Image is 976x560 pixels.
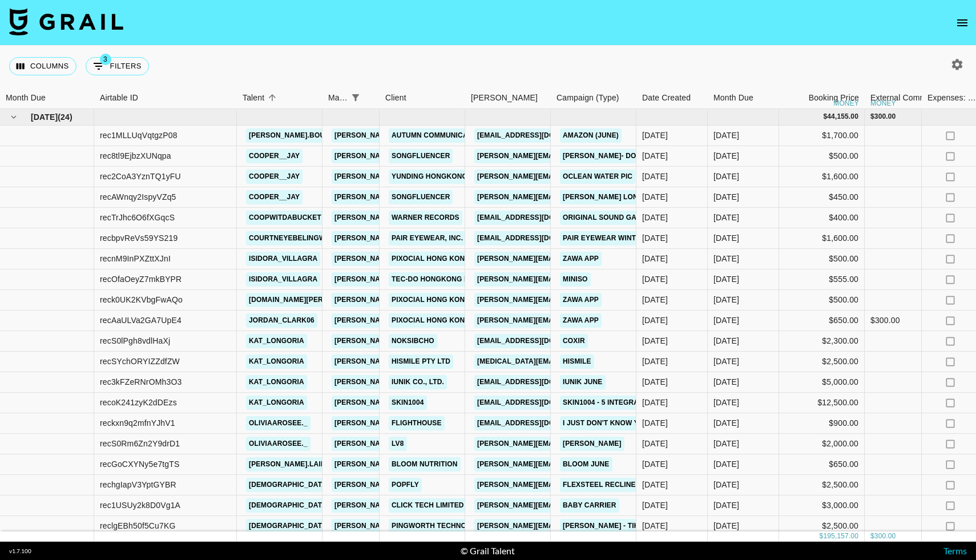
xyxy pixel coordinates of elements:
[474,293,719,307] a: [PERSON_NAME][EMAIL_ADDRESS][PERSON_NAME][DOMAIN_NAME]
[332,396,518,410] a: [PERSON_NAME][EMAIL_ADDRESS][DOMAIN_NAME]
[560,416,720,430] a: I Just Don't Know You Yet - Absolutely
[779,495,865,516] div: $3,000.00
[779,413,865,434] div: $900.00
[809,87,859,109] div: Booking Price
[389,149,453,163] a: Songfluencer
[642,212,668,223] div: 6/29/2025
[389,334,437,348] a: Noksibcho
[246,375,307,389] a: kat_longoria
[642,479,668,490] div: 3/11/2025
[389,519,636,533] a: Pingworth Technology LTD // Eureka Robot Vacuum Cleaner
[560,396,683,410] a: Skin1004 - 5 Integrated Videos
[560,231,688,245] a: Pair Eyewear Winter Campaign
[100,191,176,203] div: recAWnqy2IspyVZq5
[642,499,668,511] div: 6/16/2025
[713,273,739,285] div: Jun '25
[560,519,703,533] a: [PERSON_NAME] - Tiktok + IG Repost
[9,547,31,555] div: v 1.7.100
[94,87,237,109] div: Airtable ID
[779,228,865,249] div: $1,600.00
[474,396,602,410] a: [EMAIL_ADDRESS][DOMAIN_NAME]
[465,87,551,109] div: Booker
[556,87,619,109] div: Campaign (Type)
[246,190,303,204] a: cooper__jay
[389,354,453,369] a: Hismile Pty Ltd
[642,458,668,470] div: 6/9/2025
[471,87,538,109] div: [PERSON_NAME]
[779,146,865,167] div: $500.00
[642,294,668,305] div: 6/6/2025
[865,311,922,331] div: $300.00
[246,149,303,163] a: cooper__jay
[100,356,180,367] div: recSYchORYIZZdfZW
[100,212,175,223] div: recTrJhc6O6fXGqcS
[332,170,518,184] a: [PERSON_NAME][EMAIL_ADDRESS][DOMAIN_NAME]
[389,170,537,184] a: Yunding Hongkong Company Limited
[833,100,859,107] div: money
[332,334,518,348] a: [PERSON_NAME][EMAIL_ADDRESS][DOMAIN_NAME]
[560,293,602,307] a: ZAWA app
[823,112,827,122] div: $
[389,128,507,143] a: Autumn Communications LLC
[332,252,518,266] a: [PERSON_NAME][EMAIL_ADDRESS][DOMAIN_NAME]
[560,149,650,163] a: [PERSON_NAME]- Don't
[332,293,518,307] a: [PERSON_NAME][EMAIL_ADDRESS][DOMAIN_NAME]
[246,128,338,143] a: [PERSON_NAME].bouda
[713,212,739,223] div: Jun '25
[560,128,622,143] a: Amazon (June)
[713,294,739,305] div: Jun '25
[100,273,182,285] div: recOfaOeyZ7mkBYPR
[779,475,865,495] div: $2,500.00
[389,272,495,287] a: Tec-Do HongKong Limited
[870,112,874,122] div: $
[474,354,719,369] a: [MEDICAL_DATA][EMAIL_ADDRESS][PERSON_NAME][DOMAIN_NAME]
[246,211,324,225] a: coopwitdabucket
[713,356,739,367] div: Jun '25
[100,232,178,244] div: recbpvReVs59YS219
[642,335,668,347] div: 3/14/2025
[779,126,865,146] div: $1,700.00
[100,397,177,408] div: recoK241zyK2dDEzs
[560,272,591,287] a: Miniso
[779,311,865,331] div: $650.00
[246,313,317,328] a: jordan_clark06
[779,269,865,290] div: $555.00
[9,8,123,35] img: Grail Talent
[779,187,865,208] div: $450.00
[389,231,466,245] a: Pair Eyewear, Inc.
[6,87,46,109] div: Month Due
[713,458,739,470] div: Jun '25
[389,416,445,430] a: Flighthouse
[389,293,503,307] a: Pixocial Hong Kong Limited
[86,57,149,75] button: Show filters
[348,90,364,106] button: Show filters
[779,352,865,372] div: $2,500.00
[713,335,739,347] div: Jun '25
[560,437,624,451] a: [PERSON_NAME]
[332,437,518,451] a: [PERSON_NAME][EMAIL_ADDRESS][DOMAIN_NAME]
[332,272,518,287] a: [PERSON_NAME][EMAIL_ADDRESS][DOMAIN_NAME]
[9,57,76,75] button: Select columns
[31,111,58,123] span: [DATE]
[779,454,865,475] div: $650.00
[713,397,739,408] div: Jun '25
[474,272,660,287] a: [PERSON_NAME][EMAIL_ADDRESS][DOMAIN_NAME]
[246,478,332,492] a: [DEMOGRAPHIC_DATA]
[713,150,739,162] div: Jun '25
[870,87,947,109] div: External Commission
[874,531,896,541] div: 300.00
[779,249,865,269] div: $500.00
[713,232,739,244] div: Jun '25
[642,87,691,109] div: Date Created
[708,87,779,109] div: Month Due
[332,211,518,225] a: [PERSON_NAME][EMAIL_ADDRESS][DOMAIN_NAME]
[827,112,858,122] div: 44,155.00
[642,232,668,244] div: 12/26/2024
[820,531,824,541] div: $
[474,190,660,204] a: [PERSON_NAME][EMAIL_ADDRESS][DOMAIN_NAME]
[385,87,406,109] div: Client
[823,531,858,541] div: 195,157.00
[246,437,310,451] a: oliviaarosee._
[246,354,307,369] a: kat_longoria
[100,438,180,449] div: recS0Rm6Zn2Y9drD1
